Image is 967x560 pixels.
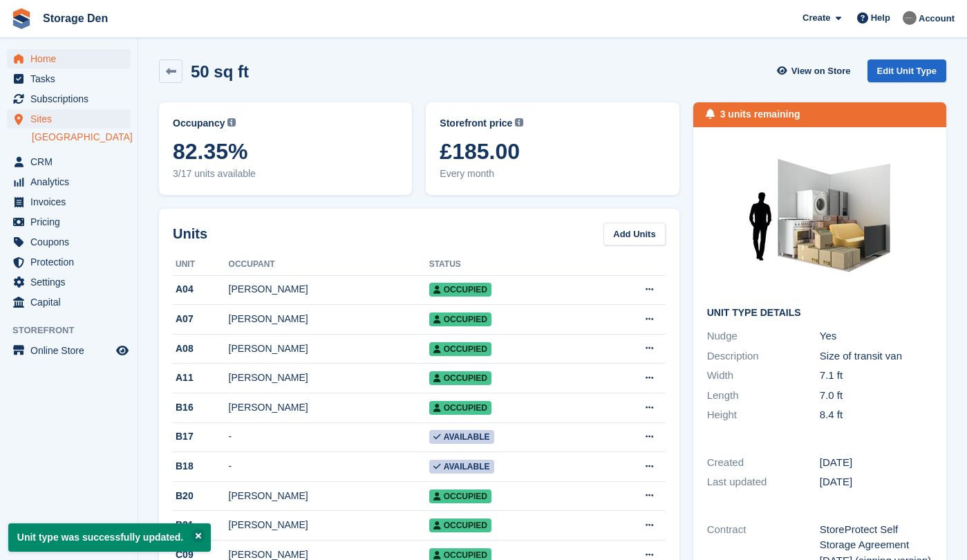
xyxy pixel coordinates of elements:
a: menu [7,49,131,68]
a: menu [7,292,131,312]
div: Size of transit van [820,348,932,364]
a: menu [7,252,131,272]
span: Coupons [30,232,113,252]
span: Analytics [30,172,113,192]
div: Created [707,455,820,471]
span: Settings [30,272,113,292]
a: menu [7,341,131,360]
span: Occupancy [173,116,225,131]
div: B17 [173,429,229,444]
span: Available [429,460,494,474]
h2: 50 sq ft [191,62,249,81]
a: menu [7,69,131,88]
span: Protection [30,252,113,272]
a: [GEOGRAPHIC_DATA] [32,131,131,144]
div: [PERSON_NAME] [229,312,429,326]
div: A11 [173,371,229,385]
span: 82.35% [173,139,398,164]
span: Help [871,11,890,25]
img: Brian Barbour [903,11,917,25]
a: menu [7,192,131,212]
a: menu [7,89,131,109]
a: menu [7,272,131,292]
span: Create [802,11,830,25]
td: - [229,422,429,452]
a: Preview store [114,342,131,359]
span: Storefront [12,324,138,337]
a: View on Store [776,59,856,82]
div: [DATE] [820,455,932,471]
a: menu [7,109,131,129]
div: [DATE] [820,474,932,490]
span: Online Store [30,341,113,360]
span: Account [919,12,955,26]
span: CRM [30,152,113,171]
div: Yes [820,328,932,344]
span: Capital [30,292,113,312]
th: Occupant [229,254,429,276]
span: View on Store [791,64,851,78]
span: Every month [440,167,665,181]
p: Unit type was successfully updated. [8,523,211,552]
div: [PERSON_NAME] [229,489,429,503]
span: Occupied [429,312,491,326]
span: Occupied [429,342,491,356]
a: Edit Unit Type [867,59,946,82]
div: 7.1 ft [820,368,932,384]
img: 50-sqft-unit.jpg [716,141,923,297]
h2: Unit Type details [707,308,932,319]
td: - [229,452,429,482]
div: Last updated [707,474,820,490]
div: Nudge [707,328,820,344]
div: A08 [173,342,229,356]
div: [PERSON_NAME] [229,400,429,415]
div: Length [707,388,820,404]
h2: Units [173,223,207,244]
img: icon-info-grey-7440780725fd019a000dd9b08b2336e03edf1995a4989e88bcd33f0948082b44.svg [227,118,236,127]
div: B18 [173,459,229,474]
span: Occupied [429,489,491,503]
span: Sites [30,109,113,129]
img: stora-icon-8386f47178a22dfd0bd8f6a31ec36ba5ce8667c1dd55bd0f319d3a0aa187defe.svg [11,8,32,29]
div: B20 [173,489,229,503]
div: 3 units remaining [720,107,800,122]
span: Occupied [429,519,491,532]
div: Description [707,348,820,364]
div: B16 [173,400,229,415]
div: Height [707,407,820,423]
span: Occupied [429,371,491,385]
div: 8.4 ft [820,407,932,423]
span: Subscriptions [30,89,113,109]
a: menu [7,232,131,252]
div: 7.0 ft [820,388,932,404]
span: 3/17 units available [173,167,398,181]
a: menu [7,152,131,171]
a: menu [7,172,131,192]
div: Width [707,368,820,384]
a: Add Units [603,223,665,245]
img: icon-info-grey-7440780725fd019a000dd9b08b2336e03edf1995a4989e88bcd33f0948082b44.svg [515,118,523,127]
div: A04 [173,282,229,297]
a: Storage Den [37,7,113,30]
span: Available [429,430,494,444]
a: menu [7,212,131,232]
div: [PERSON_NAME] [229,371,429,385]
span: Pricing [30,212,113,232]
span: Home [30,49,113,68]
span: £185.00 [440,139,665,164]
div: [PERSON_NAME] [229,342,429,356]
div: [PERSON_NAME] [229,518,429,532]
th: Status [429,254,593,276]
span: Tasks [30,69,113,88]
th: Unit [173,254,229,276]
div: [PERSON_NAME] [229,282,429,297]
span: Invoices [30,192,113,212]
div: A07 [173,312,229,326]
span: Occupied [429,283,491,297]
span: Storefront price [440,116,512,131]
span: Occupied [429,401,491,415]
